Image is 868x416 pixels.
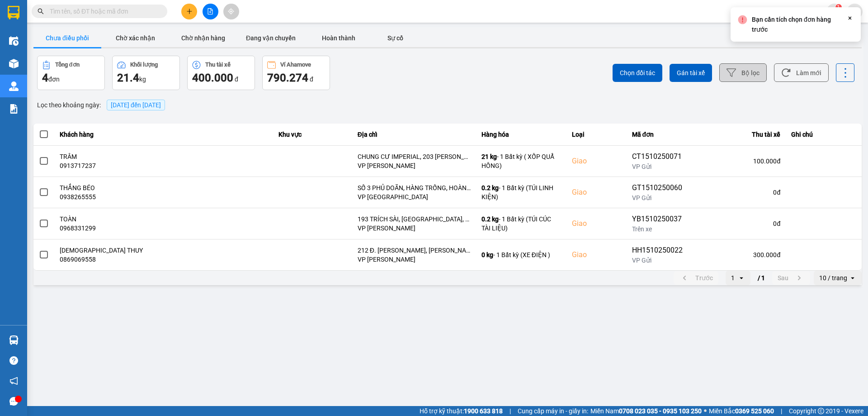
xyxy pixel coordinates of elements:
[572,249,621,260] div: Giao
[60,161,268,170] div: 0913717237
[700,188,781,197] div: 0 đ
[8,6,19,19] img: logo-vxr
[262,56,330,90] button: Ví Ahamove790.274 đ
[590,406,702,416] span: Miền Nam
[237,29,305,47] button: Đang vận chuyển
[60,224,268,233] div: 0968331299
[735,407,774,415] strong: 0369 525 060
[476,124,566,146] th: Hàng hóa
[481,153,497,160] span: 21 kg
[60,246,268,255] div: [DEMOGRAPHIC_DATA] THUY
[38,8,44,14] span: search
[786,124,862,146] th: Ghi chú
[60,192,268,201] div: 0938265555
[112,56,180,90] button: Khối lượng21.4kg
[518,406,588,416] span: Cung cấp máy in - giấy in:
[632,182,689,193] div: GT1510250060
[37,56,105,90] button: Tổng đơn4đơn
[674,271,718,285] button: previous page. current page 1 / 1
[743,5,826,17] span: 38096_ptmtam.halan
[481,184,499,191] span: 0.2 kg
[60,183,268,192] div: THẮNG BÉO
[837,4,840,10] span: 1
[9,81,19,91] img: warehouse-icon
[54,124,274,146] th: Khách hàng
[632,151,689,162] div: CT1510250071
[420,406,503,416] span: Hỗ trợ kỹ thuật:
[358,192,471,201] div: VP [GEOGRAPHIC_DATA]
[117,72,139,84] span: 21.4
[481,215,499,223] span: 0.2 kg
[572,218,621,229] div: Giao
[677,68,705,77] span: Gán tài xế
[566,124,627,146] th: Loại
[670,64,712,82] button: Gán tài xế
[849,274,856,282] svg: open
[267,72,308,84] span: 790.274
[781,406,782,416] span: |
[719,63,767,82] button: Bộ lọc
[228,8,234,14] span: aim
[358,215,471,224] div: 193 TRÍCH SÀI, [GEOGRAPHIC_DATA], [GEOGRAPHIC_DATA]
[358,152,471,161] div: CHUNG CƯ IMPERIAL, 203 [PERSON_NAME], [PERSON_NAME]
[223,4,239,19] button: aim
[835,4,842,10] sup: 1
[632,193,689,202] div: VP Gửi
[358,161,471,170] div: VP [PERSON_NAME]
[481,250,561,259] div: - 1 Bất kỳ (XE ĐIỆN )
[187,56,255,90] button: Thu tài xế400.000 đ
[101,29,169,47] button: Chờ xác nhận
[819,273,847,282] div: 10 / trang
[481,215,561,233] div: - 1 Bất kỳ (TÚI CÚC TÀI LIỆU)
[205,62,231,68] div: Thu tài xế
[700,157,781,166] div: 100.000 đ
[613,64,662,82] button: Chọn đối tác
[847,4,863,19] button: caret-down
[709,406,774,416] span: Miền Bắc
[352,124,476,146] th: Địa chỉ
[55,62,80,68] div: Tổng đơn
[373,29,418,47] button: Sự cố
[358,224,471,233] div: VP [PERSON_NAME]
[9,377,18,385] span: notification
[774,63,829,82] button: Làm mới
[632,214,689,225] div: YB1510250037
[9,356,18,365] span: question-circle
[130,62,158,68] div: Khối lượng
[42,71,100,85] div: đơn
[9,36,19,46] img: warehouse-icon
[358,183,471,192] div: SỐ 3 PHỦ DOÃN, HÀNG TRỐNG, HOÀN KIẾM, [GEOGRAPHIC_DATA]
[738,274,745,282] svg: open
[186,8,193,14] span: plus
[572,156,621,167] div: Giao
[305,29,373,47] button: Hoàn thành
[846,14,854,22] svg: Close
[481,183,561,201] div: - 1 Bất kỳ (TÚI LINH KIỆN)
[50,6,156,16] input: Tìm tên, số ĐT hoặc mã đơn
[60,215,268,224] div: TOÀN
[192,72,233,84] span: 400.000
[848,273,849,282] input: Selected 10 / trang.
[632,162,689,171] div: VP Gửi
[632,256,689,265] div: VP Gửi
[700,129,781,140] div: Thu tài xế
[632,245,689,256] div: HH1510250022
[464,407,503,415] strong: 1900 633 818
[33,29,101,47] button: Chưa điều phối
[181,4,197,19] button: plus
[9,397,18,406] span: message
[207,8,213,14] span: file-add
[818,408,824,414] span: copyright
[758,273,765,283] span: / 1
[9,59,19,68] img: warehouse-icon
[42,72,48,84] span: 4
[731,273,735,282] div: 1
[192,71,250,85] div: đ
[772,271,810,285] button: next page. current page 1 / 1
[481,251,493,258] span: 0 kg
[619,407,702,415] strong: 0708 023 035 - 0935 103 250
[9,104,19,114] img: solution-icon
[704,409,707,413] span: ⚪️
[203,4,218,19] button: file-add
[267,71,325,85] div: đ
